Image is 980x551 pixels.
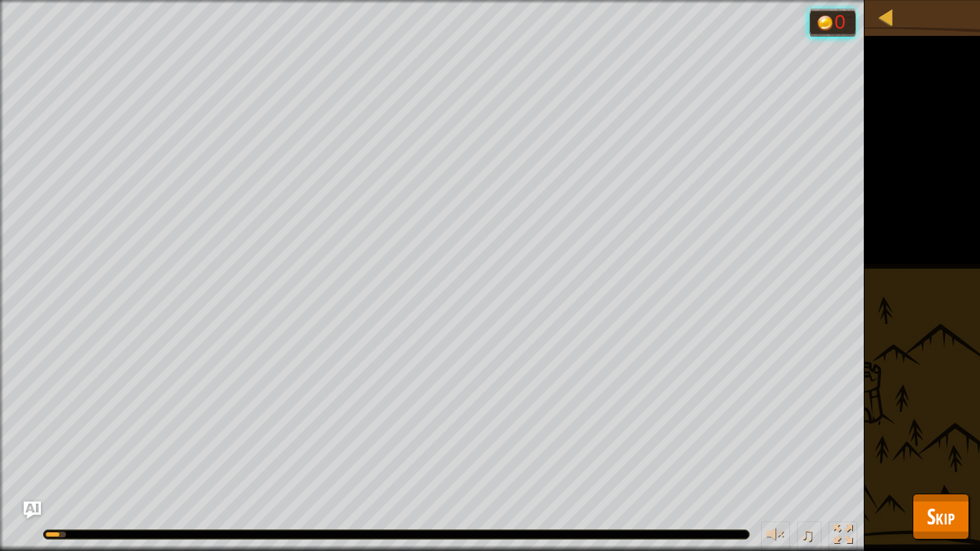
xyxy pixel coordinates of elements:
button: Skip [913,494,969,540]
div: Team 'humans' has 0 gold. [809,9,856,37]
span: ♫ [800,524,814,545]
button: Ask AI [24,501,41,519]
button: ♫ [797,522,821,551]
button: Toggle fullscreen [829,522,857,551]
button: Adjust volume [761,522,790,551]
div: 0 [834,12,849,32]
span: Skip [927,501,955,531]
